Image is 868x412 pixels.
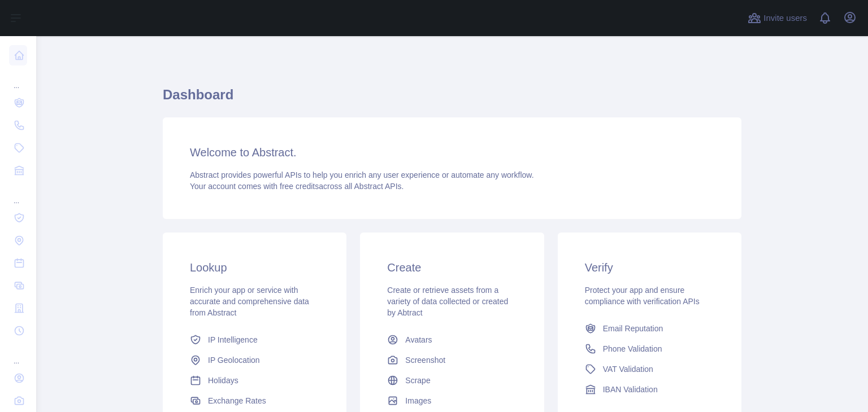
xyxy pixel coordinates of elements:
a: IBAN Validation [580,379,719,400]
span: Your account comes with across all Abstract APIs. [190,182,403,191]
span: Abstract provides powerful APIs to help you enrich any user experience or automate any workflow. [190,170,534,179]
a: Scrape [383,370,521,391]
h1: Dashboard [163,86,741,113]
div: ... [9,68,27,90]
span: Email Reputation [603,323,663,334]
a: Avatars [383,330,521,350]
a: Exchange Rates [185,391,324,411]
h3: Create [387,260,517,275]
span: Protect your app and ensure compliance with verification APIs [585,286,700,306]
h3: Verify [585,260,714,275]
span: free credits [280,182,319,191]
span: VAT Validation [603,363,653,375]
a: IP Geolocation [185,350,324,370]
div: ... [9,183,27,205]
span: Screenshot [405,354,445,366]
span: Holidays [208,375,238,386]
span: Avatars [405,334,432,345]
a: Phone Validation [580,339,719,359]
span: IP Geolocation [208,354,260,366]
span: Enrich your app or service with accurate and comprehensive data from Abstract [190,286,309,317]
button: Invite users [745,9,809,27]
span: Invite users [763,12,807,25]
div: ... [9,343,27,366]
a: Email Reputation [580,318,719,339]
span: Scrape [405,375,430,386]
span: IBAN Validation [603,384,658,395]
h3: Welcome to Abstract. [190,144,714,160]
a: IP Intelligence [185,330,324,350]
a: Holidays [185,370,324,391]
span: IP Intelligence [208,334,258,345]
span: Create or retrieve assets from a variety of data collected or created by Abtract [387,286,508,317]
a: VAT Validation [580,359,719,379]
span: Exchange Rates [208,395,266,406]
span: Phone Validation [603,343,662,354]
span: Images [405,395,431,406]
h3: Lookup [190,260,319,275]
a: Screenshot [383,350,521,370]
a: Images [383,391,521,411]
